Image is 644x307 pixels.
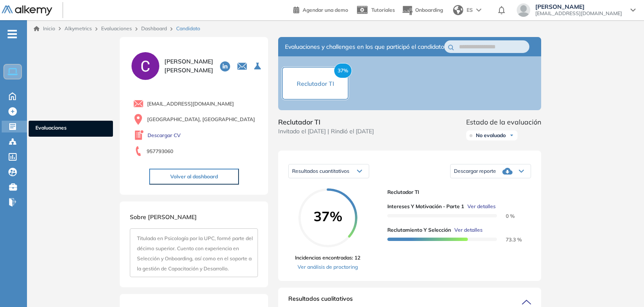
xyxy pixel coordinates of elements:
[415,7,443,13] span: Onboarding
[137,235,253,272] span: Titulada en Psicología por la UPC, formé parte del décimo superior. Cuento con experiencia en Sel...
[476,8,481,12] img: arrow
[141,25,167,32] a: Dashboard
[297,80,334,87] span: Reclutador TI
[496,236,522,243] span: 73.3 %
[466,117,541,127] span: Estado de la evaluación
[130,213,197,221] span: Sobre [PERSON_NAME]
[467,203,496,210] span: Ver detalles
[130,50,161,82] img: PROFILE_MENU_LOGO_USER
[535,10,622,17] span: [EMAIL_ADDRESS][DOMAIN_NAME]
[454,168,496,175] span: Descargar reporte
[387,188,524,196] span: Reclutador TI
[303,7,348,13] span: Agendar una demo
[164,57,213,75] span: [PERSON_NAME] [PERSON_NAME]
[295,254,360,262] span: Incidencias encontradas: 12
[476,132,506,139] span: No evaluado
[292,168,349,174] span: Resultados cuantitativos
[387,203,464,210] span: Intereses y Motivación - Parte 1
[298,209,357,223] span: 37%
[8,33,17,35] i: -
[101,25,132,32] a: Evaluaciones
[509,133,514,138] img: Ícono de flecha
[2,5,52,16] img: Logo
[147,100,234,108] span: [EMAIL_ADDRESS][DOMAIN_NAME]
[371,7,395,13] span: Tutoriales
[387,226,451,234] span: Reclutamiento y Selección
[149,169,239,185] button: Volver al dashboard
[34,25,55,32] a: Inicio
[278,127,374,136] span: Invitado el [DATE] | Rindió el [DATE]
[148,132,181,139] a: Descargar CV
[278,117,374,127] span: Reclutador TI
[402,1,443,19] button: Onboarding
[64,25,92,32] span: Alkymetrics
[535,3,622,10] span: [PERSON_NAME]
[147,148,173,155] span: 957793060
[467,6,473,14] span: ES
[293,4,348,14] a: Agendar una demo
[464,203,496,210] button: Ver detalles
[295,263,360,271] a: Ver análisis de proctoring
[496,213,515,219] span: 0 %
[451,226,483,234] button: Ver detalles
[176,25,200,32] span: Candidato
[35,124,106,133] span: Evaluaciones
[285,42,444,51] span: Evaluaciones y challenges en los que participó el candidato
[147,116,255,123] span: [GEOGRAPHIC_DATA], [GEOGRAPHIC_DATA]
[453,5,463,15] img: world
[334,63,352,78] span: 37%
[454,226,483,234] span: Ver detalles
